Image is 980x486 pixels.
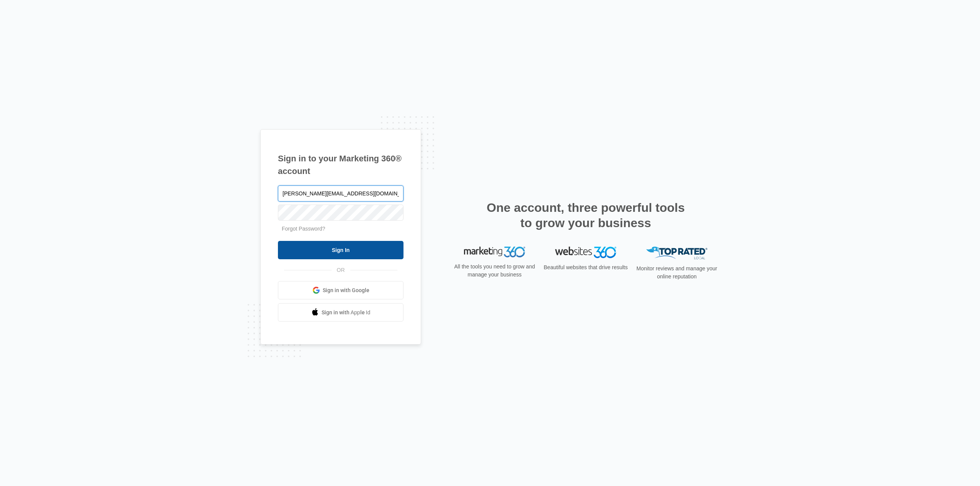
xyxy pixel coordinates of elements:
p: Beautiful websites that drive results [543,263,629,271]
input: Email [278,185,403,202]
img: Top Rated Local [646,247,707,259]
h2: One account, three powerful tools to grow your business [484,200,687,231]
h1: Sign in to your Marketing 360® account [278,152,403,177]
a: Forgot Password? [282,226,325,232]
span: OR [332,266,350,274]
img: Websites 360 [555,247,616,258]
span: Sign in with Apple Id [322,309,371,317]
span: Sign in with Google [323,286,369,294]
a: Sign in with Apple Id [278,303,403,322]
p: All the tools you need to grow and manage your business [452,263,537,279]
p: Monitor reviews and manage your online reputation [634,265,720,281]
input: Sign In [278,241,403,259]
a: Sign in with Google [278,281,403,299]
img: Marketing 360 [464,247,525,257]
